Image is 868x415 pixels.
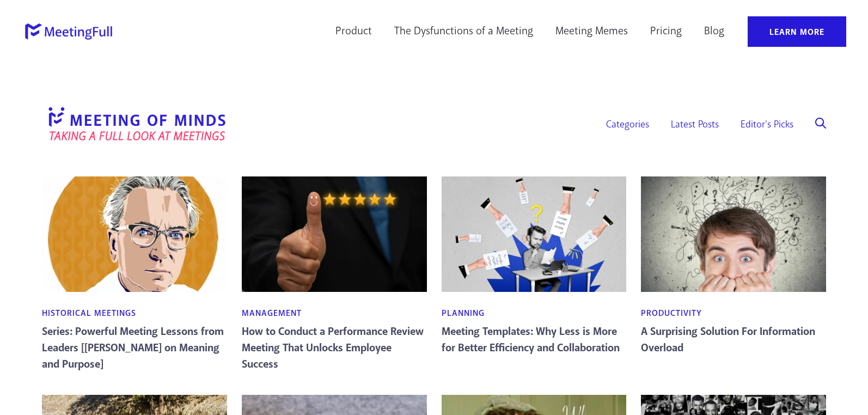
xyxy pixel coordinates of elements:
a: Latest Posts [671,118,719,132]
a: Categories [606,118,649,132]
a: Pricing [643,16,689,47]
img: Meeting Full Blog [42,106,227,144]
a: Blog [697,16,731,47]
a: Series: Powerful Meeting Lessons from Leaders [[PERSON_NAME] on Meaning and Purpose] [42,325,224,372]
a: Meeting Memes [548,16,635,47]
a: How to Conduct a Performance Review Meeting That Unlocks Employee Success [242,325,424,372]
a: Meeting Templates: Why Less is More for Better Efficiency and Collaboration [442,325,620,356]
a: Editor's Picks [741,118,793,132]
a: Learn More [748,16,846,47]
a: Product [328,16,379,47]
a: A Surprising Solution For Information Overload [641,325,815,356]
a: The Dysfunctions of a Meeting [387,16,540,47]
